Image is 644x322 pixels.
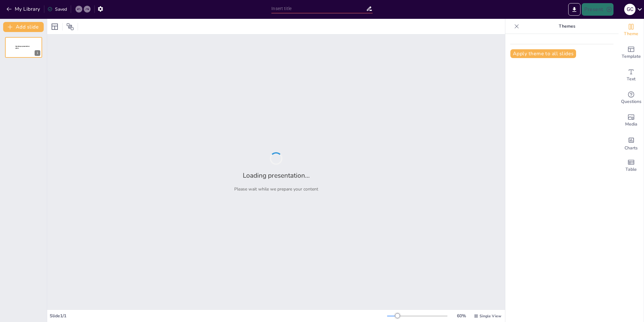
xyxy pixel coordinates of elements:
[624,30,638,37] span: Theme
[234,186,318,192] p: Please wait while we prepare your content
[568,3,580,16] button: Export to PowerPoint
[625,166,637,173] span: Table
[619,109,644,132] div: Add images, graphics, shapes or video
[624,3,636,16] button: G C
[522,19,612,34] p: Themes
[50,313,387,319] div: Slide 1 / 1
[15,46,30,49] span: Sendsteps presentation editor
[619,132,644,154] div: Add charts and graphs
[480,314,501,319] span: Single View
[625,121,637,128] span: Media
[619,19,644,41] div: Change the overall theme
[510,49,576,58] button: Apply theme to all slides
[619,154,644,177] div: Add a table
[627,76,636,83] span: Text
[271,4,366,13] input: Insert title
[243,171,310,180] h2: Loading presentation...
[3,22,44,32] button: Add slide
[454,313,469,319] div: 60 %
[624,4,636,15] div: G C
[625,145,638,152] span: Charts
[5,37,42,58] div: 1
[50,22,60,32] div: Layout
[621,98,641,105] span: Questions
[35,50,40,56] div: 1
[5,4,43,14] button: My Library
[47,6,67,12] div: Saved
[622,53,641,60] span: Template
[619,87,644,109] div: Get real-time input from your audience
[619,41,644,64] div: Add ready made slides
[582,3,613,16] button: Present
[66,23,74,30] span: Position
[619,64,644,87] div: Add text boxes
